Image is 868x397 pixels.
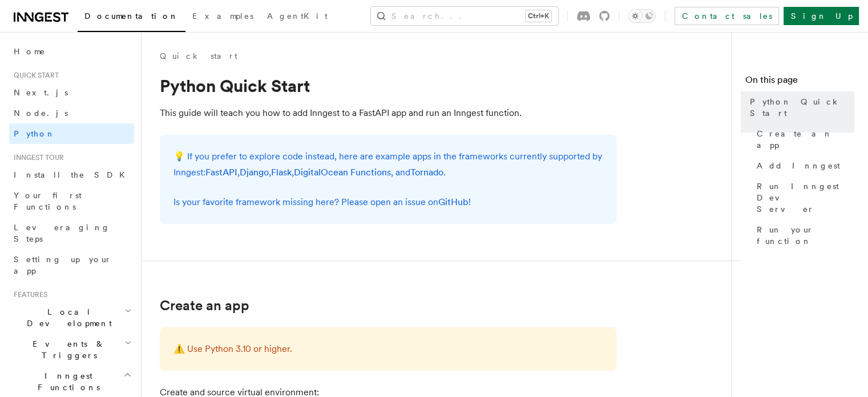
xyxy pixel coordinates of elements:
[9,123,134,144] a: Python
[371,7,558,25] button: Search...Ctrl+K
[14,88,68,97] span: Next.js
[84,11,179,21] span: Documentation
[14,255,112,275] span: Setting up your app
[173,149,603,181] p: 💡 If you prefer to explore code instead, here are example apps in the frameworks currently suppor...
[14,223,110,243] span: Leveraging Steps
[410,167,443,178] a: Tornado
[173,194,603,210] p: Is your favorite framework missing here? Please open an issue on !
[160,298,249,314] a: Create an app
[14,170,132,179] span: Install the SDK
[9,153,64,162] span: Inngest tour
[267,11,328,21] span: AgentKit
[9,249,134,281] a: Setting up your app
[271,167,292,178] a: Flask
[784,7,859,25] a: Sign Up
[750,96,854,119] span: Python Quick Start
[205,167,237,178] a: FastAPI
[260,3,334,31] a: AgentKit
[294,167,391,178] a: DigitalOcean Functions
[14,129,55,138] span: Python
[752,219,854,251] a: Run your function
[160,105,616,121] p: This guide will teach you how to add Inngest to a FastAPI app and run an Inngest function.
[173,341,603,357] p: ⚠️ Use Python 3.10 or higher.
[752,155,854,176] a: Add Inngest
[14,109,68,118] span: Node.js
[438,197,469,207] a: GitHub
[9,370,123,393] span: Inngest Functions
[9,290,47,299] span: Features
[160,75,616,96] h1: Python Quick Start
[757,224,854,247] span: Run your function
[9,217,134,249] a: Leveraging Steps
[185,3,260,31] a: Examples
[757,160,840,171] span: Add Inngest
[9,185,134,217] a: Your first Functions
[628,9,656,23] button: Toggle dark mode
[9,306,124,329] span: Local Development
[14,46,46,57] span: Home
[675,7,779,25] a: Contact sales
[752,123,854,155] a: Create an app
[192,11,253,21] span: Examples
[240,167,269,178] a: Django
[752,176,854,219] a: Run Inngest Dev Server
[9,334,134,366] button: Events & Triggers
[78,3,185,32] a: Documentation
[745,73,854,91] h4: On this page
[757,181,854,215] span: Run Inngest Dev Server
[9,165,134,185] a: Install the SDK
[9,82,134,103] a: Next.js
[9,302,134,334] button: Local Development
[9,41,134,62] a: Home
[14,191,82,211] span: Your first Functions
[9,71,59,80] span: Quick start
[757,128,854,151] span: Create an app
[9,338,124,361] span: Events & Triggers
[526,10,551,22] kbd: Ctrl+K
[9,103,134,123] a: Node.js
[745,91,854,123] a: Python Quick Start
[160,50,237,62] a: Quick start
